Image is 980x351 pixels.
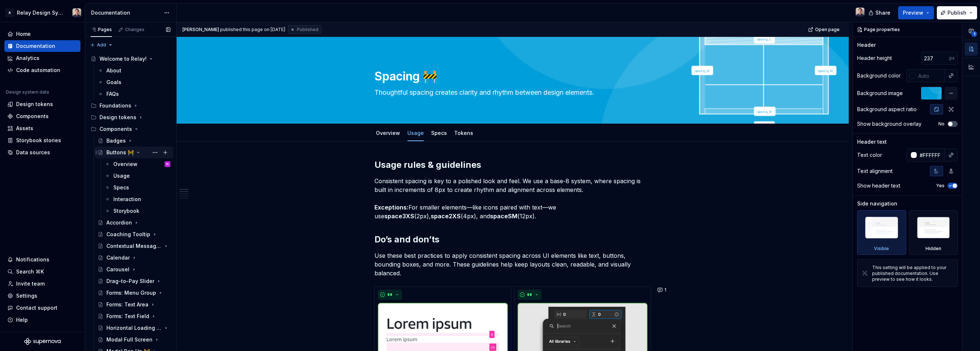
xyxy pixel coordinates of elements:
div: Usage [113,172,130,180]
button: Publish [937,6,977,19]
div: Components [16,113,49,120]
a: Forms: Text Field [95,310,173,322]
p: Consistent spacing is key to a polished look and feel. We use a base-8 system, where spacing is b... [374,177,651,220]
div: Notifications [16,256,49,263]
a: Welcome to Relay! [88,53,173,65]
a: Components [4,110,80,122]
div: Documentation [91,9,160,16]
div: Goals [106,79,121,86]
strong: space3XS [384,212,414,220]
div: Hidden [926,246,941,252]
span: Preview [903,9,923,16]
div: Relay Design System [17,9,64,16]
a: Overview [376,130,400,136]
a: Goals [95,76,173,88]
div: Design tokens [88,112,173,123]
button: Contact support [4,302,80,314]
a: Code automation [4,64,80,76]
a: Calendar [95,252,173,264]
a: Drag-to-Pay Slider [95,275,173,287]
textarea: Thoughtful spacing creates clarity and rhythm between design elements. [373,87,649,98]
div: Foundations [88,100,173,112]
span: Open page [815,27,840,33]
a: Interaction [102,193,173,205]
a: Analytics [4,52,80,64]
div: Text alignment [857,167,893,175]
button: ARelay Design SystemBobby Tan [1,5,83,20]
div: Changes [125,27,144,33]
a: Contextual Messages [95,240,173,252]
div: Contextual Messages [106,242,162,250]
input: Auto [917,148,945,162]
div: Buttons 🚧 [106,149,134,156]
p: Use these best practices to apply consistent spacing across UI elements like text, buttons, bound... [374,251,651,278]
div: Badges [106,137,126,144]
a: Horizontal Loading Bar 🚧 [95,322,173,334]
div: Settings [16,292,37,299]
div: Background color [857,72,901,79]
span: Published [297,27,318,33]
div: Overview [113,161,137,168]
h2: Do’s and don’ts [374,234,651,245]
div: Forms: Menu Group [106,289,156,297]
div: Interaction [113,196,141,203]
img: Bobby Tan [856,8,864,16]
a: Storybook [102,205,173,217]
div: Show background overlay [857,120,921,128]
div: Design tokens [99,114,136,121]
div: Text color [857,151,882,159]
strong: Exceptions: [374,204,408,211]
a: Forms: Text Area [95,299,173,310]
h2: Usage rules & guidelines [374,159,651,171]
a: About [95,65,173,76]
button: Share [865,6,895,19]
input: Auto [921,52,949,65]
div: Home [16,30,31,38]
a: Carousel [95,264,173,275]
div: Hidden [909,210,958,255]
img: Bobby Tan [72,8,81,17]
a: Accordion [95,217,173,229]
a: Buttons 🚧 [95,147,173,158]
svg: Supernova Logo [24,338,61,345]
strong: spaceSM [490,212,517,220]
div: Analytics [16,54,39,62]
div: Components [99,125,132,133]
div: published this page on [DATE] [220,27,285,33]
div: A [5,8,14,17]
a: Storybook stories [4,135,80,146]
a: Modal Full Screen [95,334,173,346]
div: Storybook stories [16,137,61,144]
div: About [106,67,121,74]
div: Forms: Text Area [106,301,148,308]
div: Modal Full Screen [106,336,152,343]
div: Usage [404,125,427,140]
a: Assets [4,122,80,134]
a: Coaching Tooltip [95,229,173,240]
a: Forms: Menu Group [95,287,173,299]
a: Home [4,28,80,40]
div: Documentation [16,42,55,50]
div: Header height [857,54,892,62]
a: Usage [407,130,424,136]
span: Share [875,9,890,16]
div: This setting will be applied to your published documentation. Use preview to see how it looks. [872,265,953,282]
div: FAQs [106,90,119,98]
input: Auto [915,69,945,82]
a: Open page [806,24,843,35]
button: Search ⌘K [4,266,80,278]
div: Horizontal Loading Bar 🚧 [106,324,162,332]
button: Preview [898,6,934,19]
div: Help [16,316,28,324]
div: Header text [857,138,887,146]
div: Design tokens [16,101,53,108]
a: FAQs [95,88,173,100]
div: Foundations [99,102,131,109]
div: Specs [113,184,129,191]
div: Show header text [857,182,900,189]
div: EL [166,161,169,168]
a: Tokens [454,130,473,136]
div: Visible [857,210,906,255]
div: Data sources [16,149,50,156]
div: Overview [373,125,403,140]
